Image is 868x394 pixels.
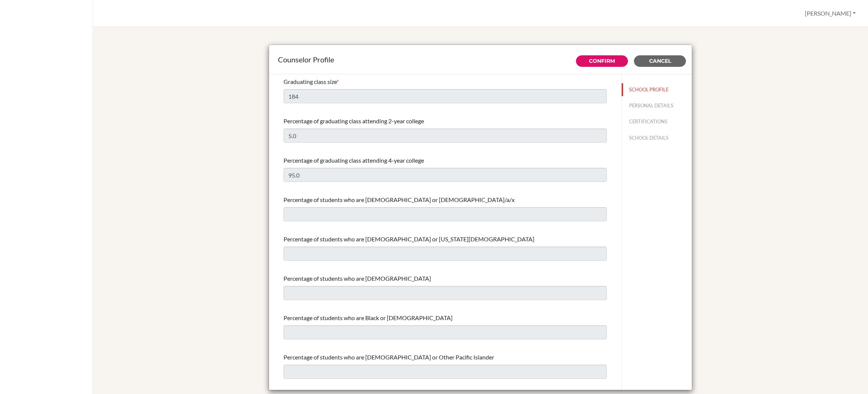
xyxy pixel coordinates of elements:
div: Counselor Profile [278,54,683,65]
button: SCHOOL PROFILE [622,83,692,96]
span: Percentage of graduating class attending 4-year college [284,157,424,164]
span: Percentage of students who are [DEMOGRAPHIC_DATA] or [US_STATE][DEMOGRAPHIC_DATA] [284,235,534,242]
button: SCHOOL DETAILS [622,131,692,144]
button: [PERSON_NAME] [801,6,859,20]
span: Percentage of students who are [DEMOGRAPHIC_DATA] or Other Pacific Islander [284,354,494,361]
span: Percentage of students who are [DEMOGRAPHIC_DATA] or [DEMOGRAPHIC_DATA]/a/x [284,196,515,203]
span: Graduating class size [284,78,337,85]
span: Percentage of students who are [DEMOGRAPHIC_DATA] [284,275,431,282]
span: Percentage of students who are Black or [DEMOGRAPHIC_DATA] [284,314,453,321]
button: CERTIFICATIONS [622,115,692,128]
span: Percentage of graduating class attending 2-year college [284,117,424,124]
button: PERSONAL DETAILS [622,99,692,112]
